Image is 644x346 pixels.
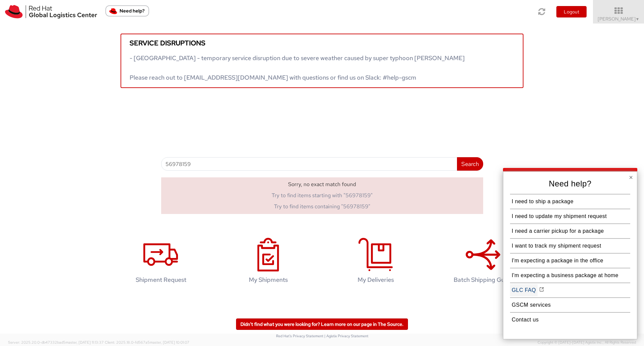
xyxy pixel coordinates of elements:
[510,196,575,208] button: I need to ship a package
[161,157,457,171] input: Enter the tracking number or ship request number (at least 4 chars)
[130,54,465,81] span: - [GEOGRAPHIC_DATA] - temporary service disruption due to severe weather caused by super typhoon ...
[510,314,540,326] button: Contact us
[105,5,149,16] button: Need help?
[538,340,636,345] span: Copyright © [DATE]-[DATE] Agistix Inc., All Rights Reserved
[225,276,312,283] h4: My Shipments
[8,340,104,345] span: Server: 2025.20.0-db47332bad5
[510,284,538,296] button: GLC FAQ
[636,16,640,22] span: ▼
[236,318,408,330] a: Didn't find what you were looking for? Learn more on our page in The Source.
[510,225,606,237] button: I need a carrier pickup for a package
[150,340,189,345] span: master, [DATE] 10:01:07
[332,276,419,283] h4: My Deliveries
[510,269,620,282] button: I'm expecting a business package at home
[215,177,429,192] p: Sorry, no exact match found
[629,174,633,181] button: Close
[65,340,104,345] span: master, [DATE] 11:13:37
[105,340,189,345] span: Client: 2025.18.0-fd567a5
[510,255,605,267] button: I'm expecting a package in the office
[272,192,373,199] a: Try to find items starting with "56978159"
[274,203,370,210] a: Try to find items containing "56978159"
[324,334,368,338] a: | Agistix Privacy Statement
[510,178,630,189] p: Need help?
[130,39,514,47] h5: Service disruptions
[510,299,552,311] button: GSCM services
[118,276,204,283] h4: Shipment Request
[598,16,640,22] span: [PERSON_NAME]
[440,276,526,283] h4: Batch Shipping Guide
[510,240,603,252] button: I want to track my shipment request
[457,157,483,171] button: Search
[556,6,587,17] button: Logout
[276,334,323,338] a: Red Hat's Privacy Statement
[510,210,608,222] button: I need to update my shipment request
[5,5,97,18] img: rh-logistics-00dfa346123c4ec078e1.svg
